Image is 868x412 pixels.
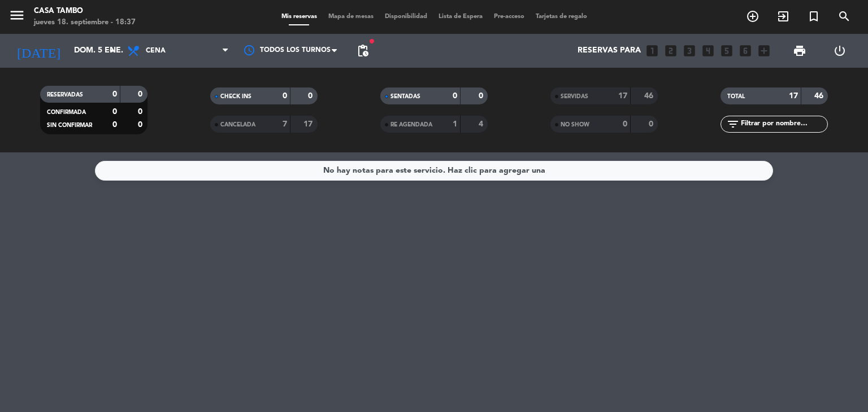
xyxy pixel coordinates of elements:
[561,94,588,99] span: SERVIDAS
[47,109,86,115] span: CONFIRMADA
[303,120,315,128] strong: 17
[138,90,145,98] strong: 0
[138,121,145,129] strong: 0
[453,120,457,128] strong: 1
[323,164,545,177] div: No hay notas para este servicio. Haz clic para agregar una
[726,117,740,131] i: filter_list
[738,43,753,58] i: looks_6
[757,43,771,58] i: add_box
[578,46,641,55] span: Reservas para
[819,34,860,68] div: LOG OUT
[776,10,790,23] i: exit_to_app
[645,43,659,58] i: looks_one
[793,44,806,58] span: print
[479,92,485,100] strong: 0
[833,44,847,58] i: power_settings_new
[390,122,432,128] span: RE AGENDADA
[283,120,287,128] strong: 7
[789,92,798,100] strong: 17
[220,94,251,99] span: CHECK INS
[561,122,589,128] span: NO SHOW
[488,14,530,20] span: Pre-acceso
[47,92,83,98] span: RESERVADAS
[283,92,287,100] strong: 0
[34,17,136,28] div: jueves 18. septiembre - 18:37
[649,120,656,128] strong: 0
[308,92,315,100] strong: 0
[433,14,488,20] span: Lista de Espera
[138,108,145,116] strong: 0
[276,14,323,20] span: Mis reservas
[479,120,485,128] strong: 4
[807,10,821,23] i: turned_in_not
[112,90,117,98] strong: 0
[727,94,745,99] span: TOTAL
[8,38,68,63] i: [DATE]
[112,108,117,116] strong: 0
[368,38,375,45] span: fiber_manual_record
[719,43,734,58] i: looks_5
[837,10,851,23] i: search
[47,122,92,128] span: SIN CONFIRMAR
[682,43,697,58] i: looks_3
[623,120,627,128] strong: 0
[146,47,166,55] span: Cena
[701,43,715,58] i: looks_4
[644,92,656,100] strong: 46
[8,7,25,24] i: menu
[814,92,826,100] strong: 46
[740,118,827,130] input: Filtrar por nombre...
[323,14,379,20] span: Mapa de mesas
[112,121,117,129] strong: 0
[379,14,433,20] span: Disponibilidad
[105,44,119,58] i: arrow_drop_down
[220,122,255,128] span: CANCELADA
[618,92,627,100] strong: 17
[746,10,759,23] i: add_circle_outline
[530,14,593,20] span: Tarjetas de regalo
[356,44,370,58] span: pending_actions
[34,6,136,17] div: Casa Tambo
[663,43,678,58] i: looks_two
[453,92,457,100] strong: 0
[8,7,25,28] button: menu
[390,94,420,99] span: SENTADAS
